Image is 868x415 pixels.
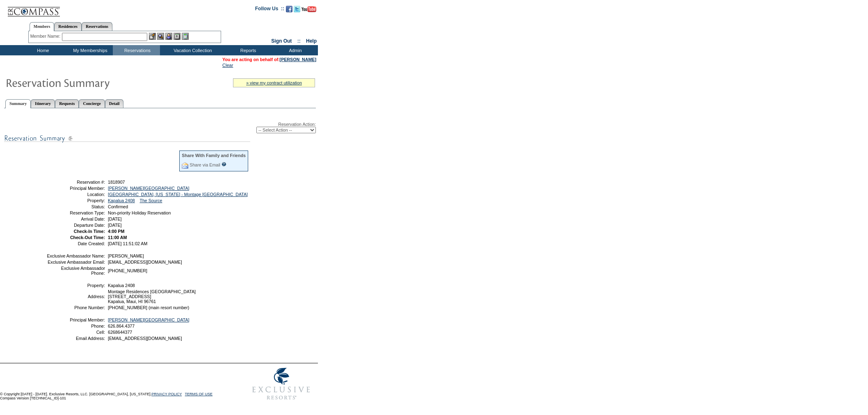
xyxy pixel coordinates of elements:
a: Follow us on Twitter [294,8,300,13]
td: Phone Number: [46,305,105,310]
td: Reservations [113,45,160,55]
td: Exclusive Ambassador Phone: [46,266,105,276]
td: Address: [46,289,105,304]
td: Location: [46,192,105,197]
span: [EMAIL_ADDRESS][DOMAIN_NAME] [108,336,182,341]
span: Non-priority Holiday Reservation [108,210,171,215]
a: Help [306,38,317,44]
a: » view my contract utilization [246,80,302,85]
img: View [157,33,164,40]
a: Members [30,22,55,31]
td: Status: [46,204,105,209]
span: :: [297,38,301,44]
a: [PERSON_NAME][GEOGRAPHIC_DATA] [108,186,190,191]
img: Become our fan on Facebook [286,6,292,12]
a: Subscribe to our YouTube Channel [302,8,316,13]
span: Montage Residences [GEOGRAPHIC_DATA] [STREET_ADDRESS] Kapalua, Maui, HI 96761 [108,289,196,304]
span: Kapalua 2408 [108,283,135,288]
a: Become our fan on Facebook [286,8,292,13]
img: Reservaton Summary [5,74,169,91]
a: Share via Email [190,162,220,167]
a: The Source [139,198,162,203]
a: Summary [5,99,31,108]
span: Confirmed [108,204,128,209]
td: Reservation #: [46,180,105,185]
a: Reservations [82,22,112,31]
td: Reservation Type: [46,210,105,215]
span: 626.864.4377 [108,324,135,328]
img: Follow us on Twitter [294,6,300,12]
span: 1818907 [108,180,125,185]
td: Admin [271,45,318,55]
a: Detail [105,99,124,108]
span: You are acting on behalf of: [222,57,316,62]
a: Sign Out [271,38,292,44]
td: Email Address: [46,336,105,341]
a: [PERSON_NAME] [280,57,316,62]
td: Exclusive Ambassador Name: [46,253,105,258]
span: [EMAIL_ADDRESS][DOMAIN_NAME] [108,260,182,265]
a: Requests [55,99,79,108]
img: subTtlResSummary.gif [4,133,250,144]
a: PRIVACY POLICY [151,392,182,396]
td: Exclusive Ambassador Email: [46,260,105,265]
span: [PERSON_NAME] [108,253,144,258]
td: Property: [46,198,105,203]
a: Itinerary [31,99,55,108]
td: Reports [224,45,271,55]
a: [GEOGRAPHIC_DATA], [US_STATE] - Montage [GEOGRAPHIC_DATA] [108,192,248,197]
td: Home [18,45,66,55]
img: Subscribe to our YouTube Channel [302,6,316,12]
td: Principal Member: [46,186,105,191]
a: Residences [54,22,82,31]
td: Arrival Date: [46,217,105,221]
strong: Check-In Time: [74,229,105,234]
span: [PHONE_NUMBER] (main resort number) [108,305,189,310]
td: Property: [46,283,105,288]
a: [PERSON_NAME][GEOGRAPHIC_DATA] [108,317,190,322]
span: [PHONE_NUMBER] [108,268,147,273]
td: Follow Us :: [255,5,284,15]
a: Kapalua 2408 [108,198,135,203]
td: My Memberships [66,45,113,55]
td: Phone: [46,324,105,328]
input: What is this? [222,162,226,166]
a: TERMS OF USE [185,392,213,396]
div: Reservation Action: [4,122,316,133]
div: Share With Family and Friends [182,153,246,158]
span: 4:00 PM [108,229,124,234]
td: Date Created: [46,241,105,246]
td: Vacation Collection [160,45,224,55]
div: Member Name: [30,33,62,40]
img: Impersonate [165,33,172,40]
td: Cell: [46,330,105,335]
span: [DATE] [108,217,122,221]
img: Reservations [174,33,180,40]
span: [DATE] [108,223,122,228]
span: [DATE] 11:51:02 AM [108,241,147,246]
span: 11:00 AM [108,235,127,240]
img: b_edit.gif [149,33,156,40]
img: b_calculator.gif [182,33,189,40]
td: Departure Date: [46,223,105,228]
a: Concierge [79,99,105,108]
span: 6268644377 [108,330,132,335]
td: Principal Member: [46,317,105,322]
strong: Check-Out Time: [70,235,105,240]
img: Exclusive Resorts [244,363,318,404]
a: Clear [222,63,233,68]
